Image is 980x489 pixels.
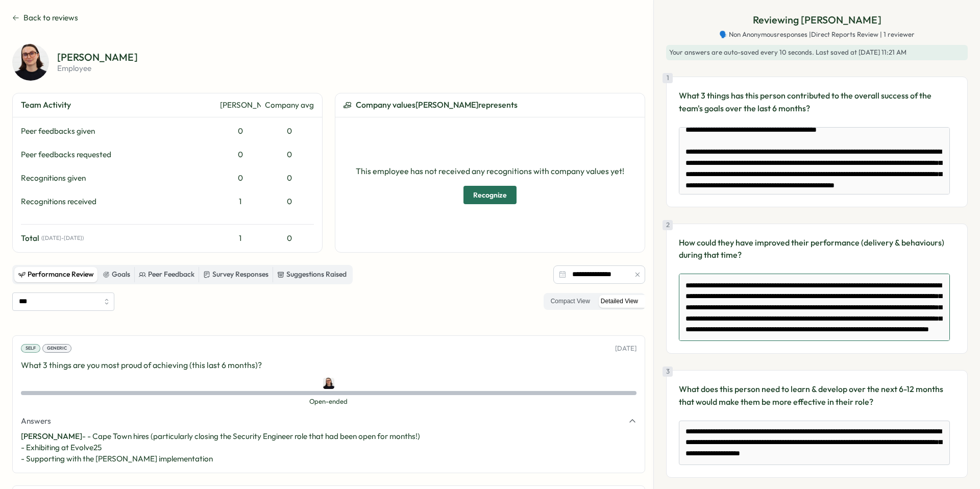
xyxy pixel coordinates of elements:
[21,397,636,406] span: Open-ended
[220,149,261,160] div: 0
[277,269,347,280] div: Suggestions Raised
[57,52,138,62] p: [PERSON_NAME]
[21,431,636,464] p: - - Cape Town hires (particularly closing the Security Engineer role that had been open for month...
[12,12,78,23] button: Back to reviews
[21,173,216,184] div: Recognitions given
[265,173,314,184] div: 0
[21,415,51,427] span: Answers
[679,236,955,262] p: How could they have improved their performance (delivery & behaviours) during that time?
[21,415,636,427] button: Answers
[220,196,261,207] div: 1
[753,12,881,28] p: Reviewing [PERSON_NAME]
[265,126,314,137] div: 0
[265,149,314,160] div: 0
[12,44,49,81] img: Sara Knott
[220,100,261,111] div: [PERSON_NAME]
[139,269,194,280] div: Peer Feedback
[666,45,968,60] div: . Last saved at [DATE] 11:21 AM
[663,220,673,230] div: 2
[57,64,138,72] p: employee
[21,359,636,372] p: What 3 things are you most proud of achieving (this last 6 months)?
[21,149,216,160] div: Peer feedbacks requested
[265,233,314,244] div: 0
[356,99,518,111] span: Company values [PERSON_NAME] represents
[669,48,812,56] span: Your answers are auto-saved every 10 seconds
[203,269,268,280] div: Survey Responses
[323,378,334,389] img: Sara Knott
[18,269,94,280] div: Performance Review
[596,295,643,308] label: Detailed View
[23,12,78,23] span: Back to reviews
[679,89,955,115] p: What 3 things has this person contributed to the overall success of the team's goals over the las...
[265,196,314,207] div: 0
[21,196,216,207] div: Recognitions received
[21,126,216,137] div: Peer feedbacks given
[463,186,517,204] button: Recognize
[356,165,624,178] p: This employee has not received any recognitions with company values yet!
[679,383,955,408] p: What does this person need to learn & develop over the next 6-12 months that would make them be m...
[220,126,261,137] div: 0
[473,186,507,204] span: Recognize
[21,431,82,441] span: [PERSON_NAME]
[21,344,40,353] div: Self
[220,173,261,184] div: 0
[42,344,71,353] div: Generic
[663,366,673,377] div: 3
[615,344,636,353] p: [DATE]
[546,295,595,308] label: Compact View
[21,233,39,244] span: Total
[103,269,130,280] div: Goals
[265,100,314,111] div: Company avg
[220,233,261,244] div: 1
[41,235,84,241] span: ( [DATE] - [DATE] )
[663,73,673,83] div: 1
[21,99,216,111] div: Team Activity
[719,30,915,39] span: 🗣️ Non Anonymous responses | Direct Reports Review | 1 reviewer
